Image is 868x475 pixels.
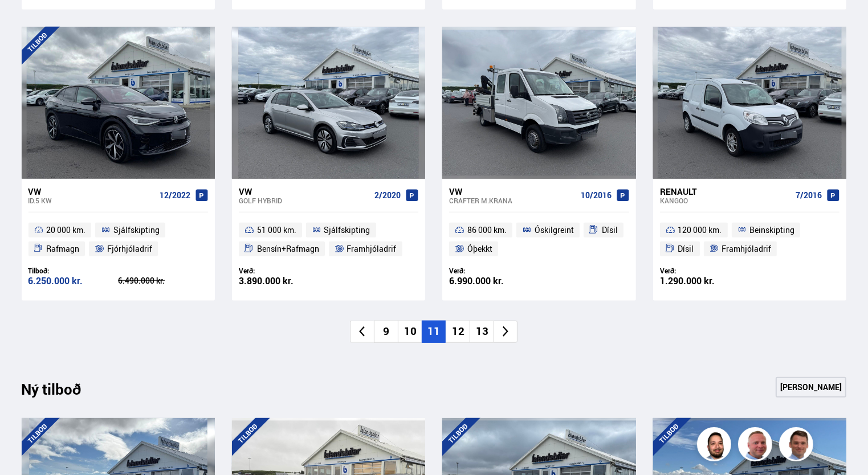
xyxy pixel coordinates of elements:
[28,267,119,275] div: Tilboð:
[449,276,539,286] div: 6.990.000 kr.
[449,186,576,196] div: VW
[107,242,152,256] span: Fjórhjóladrif
[678,242,694,256] span: Dísil
[398,321,422,343] li: 10
[660,186,791,196] div: Renault
[467,223,507,237] span: 86 000 km.
[239,276,329,286] div: 3.890.000 kr.
[449,196,576,204] div: Crafter M.KRANA
[22,380,101,404] div: Ný tilboð
[749,223,794,237] span: Beinskipting
[374,191,401,200] span: 2/2020
[239,196,370,204] div: Golf HYBRID
[442,179,635,301] a: VW Crafter M.KRANA 10/2016 86 000 km. Óskilgreint Dísil Óþekkt Verð: 6.990.000 kr.
[678,223,722,237] span: 120 000 km.
[118,277,208,285] div: 6.490.000 kr.
[653,179,846,301] a: Renault Kangoo 7/2016 120 000 km. Beinskipting Dísil Framhjóladrif Verð: 1.290.000 kr.
[9,5,43,39] button: Open LiveChat chat widget
[776,377,846,398] a: [PERSON_NAME]
[446,321,470,343] li: 12
[239,267,329,275] div: Verð:
[581,191,612,200] span: 10/2016
[660,276,750,286] div: 1.290.000 kr.
[28,276,119,286] div: 6.250.000 kr.
[602,223,618,237] span: Dísil
[347,242,397,256] span: Framhjóladrif
[422,321,446,343] li: 11
[28,196,155,204] div: ID.5 KW
[467,242,492,256] span: Óþekkt
[28,186,155,196] div: VW
[232,179,425,301] a: VW Golf HYBRID 2/2020 51 000 km. Sjálfskipting Bensín+Rafmagn Framhjóladrif Verð: 3.890.000 kr.
[660,196,791,204] div: Kangoo
[722,242,771,256] span: Framhjóladrif
[699,429,733,463] img: nhp88E3Fdnt1Opn2.png
[22,179,215,301] a: VW ID.5 KW 12/2022 20 000 km. Sjálfskipting Rafmagn Fjórhjóladrif Tilboð: 6.250.000 kr. 6.490.000...
[374,321,398,343] li: 9
[470,321,494,343] li: 13
[740,429,774,463] img: siFngHWaQ9KaOqBr.png
[449,267,539,275] div: Verð:
[535,223,574,237] span: Óskilgreint
[46,242,79,256] span: Rafmagn
[239,186,370,196] div: VW
[660,267,750,275] div: Verð:
[257,242,319,256] span: Bensín+Rafmagn
[113,223,160,237] span: Sjálfskipting
[46,223,85,237] span: 20 000 km.
[257,223,296,237] span: 51 000 km.
[160,191,190,200] span: 12/2022
[324,223,370,237] span: Sjálfskipting
[796,191,822,200] span: 7/2016
[781,429,815,463] img: FbJEzSuNWCJXmdc-.webp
